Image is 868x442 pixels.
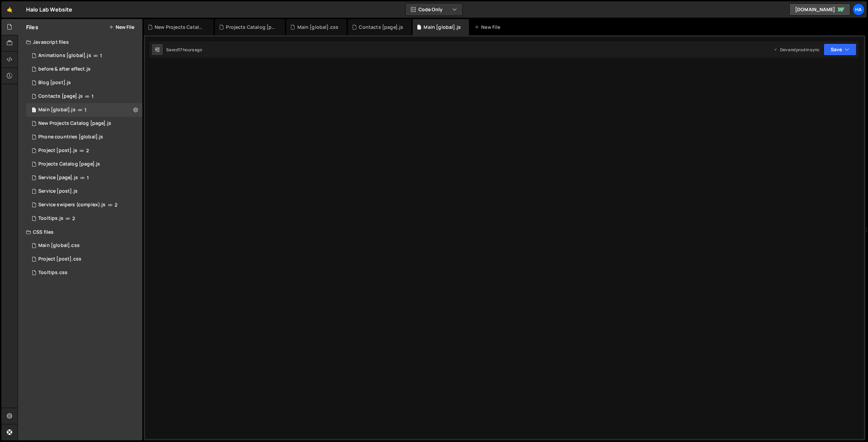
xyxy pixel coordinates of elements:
div: 17 hours ago [178,47,202,53]
span: 2 [115,202,117,208]
div: 826/19389.js [26,62,142,76]
div: Blog [post].js [38,80,71,86]
div: Javascript files [18,35,142,49]
div: before & after effect.js [38,66,91,72]
div: Project [post].css [38,256,81,262]
div: Service swipers (complex).js [38,202,105,208]
span: 1 [84,107,86,113]
div: Phone countries [global].js [38,134,103,140]
div: 826/18335.css [26,266,142,280]
div: New Projects Catalog [page].js [38,120,111,127]
button: Code Only [406,3,462,16]
div: Saved [166,47,202,53]
div: New File [474,24,503,31]
div: 826/1551.js [26,90,142,103]
div: 826/10093.js [26,157,142,171]
span: 1 [87,175,89,180]
div: Animations [global].js [38,53,91,59]
div: Main [global].css [297,24,339,31]
div: Project [post].js [38,148,77,154]
div: Projects Catalog [page].js [226,24,277,31]
div: CSS files [18,225,142,239]
h2: Files [26,23,38,31]
span: 1 [100,53,102,58]
div: 826/1521.js [26,103,142,117]
a: Ha [852,3,865,16]
div: Contacts [page].js [38,93,83,99]
div: 826/7934.js [26,185,142,198]
a: 🤙 [1,1,18,18]
div: 826/3053.css [26,239,142,252]
span: 1 [32,108,36,113]
div: 826/18329.js [26,212,142,225]
div: Tooltips.css [38,270,67,276]
div: New Projects Catalog [page].js [155,24,205,31]
div: 826/2754.js [26,49,142,62]
div: 826/8916.js [26,144,142,157]
div: Projects Catalog [page].js [38,161,100,167]
div: 826/3363.js [26,76,142,90]
div: Main [global].css [38,243,80,249]
div: Dev and prod in sync [773,47,820,53]
div: Contacts [page].js [359,24,403,31]
div: 826/24828.js [26,130,142,144]
div: Main [global].js [38,107,76,113]
span: 2 [86,148,89,153]
div: Service [post].js [38,188,78,194]
div: Main [global].js [423,24,461,31]
span: 2 [72,216,75,221]
div: 826/10500.js [26,171,142,185]
div: Halo Lab Website [26,5,73,14]
div: Tooltips.js [38,215,63,222]
button: New File [109,24,134,30]
button: Save [824,43,856,56]
div: 826/8793.js [26,198,142,212]
div: 826/9226.css [26,252,142,266]
div: Service [page].js [38,175,78,181]
a: [DOMAIN_NAME] [789,3,850,16]
div: 826/45771.js [26,117,142,130]
span: 1 [92,94,94,99]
